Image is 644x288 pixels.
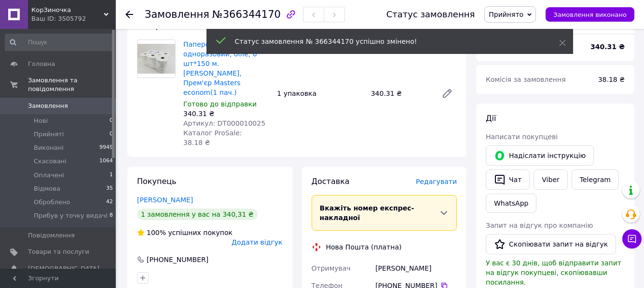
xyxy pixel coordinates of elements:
[28,231,75,240] span: Повідомлення
[546,7,634,22] button: Замовлення виконано
[99,157,113,166] span: 1064
[486,194,536,213] a: WhatsApp
[486,133,558,141] span: Написати покупцеві
[34,184,60,193] span: Відмова
[553,11,627,18] span: Замовлення виконано
[489,11,523,18] span: Прийнято
[137,21,234,30] span: Товари в замовленні (1)
[137,209,258,220] div: 1 замовлення у вас на 340,31 ₴
[386,10,475,19] div: Статус замовлення
[324,242,404,252] div: Нова Пошта (платна)
[373,260,459,277] div: [PERSON_NAME]
[312,177,350,186] span: Доставка
[137,177,177,186] span: Покупець
[486,170,530,190] button: Чат
[110,171,113,180] span: 1
[486,76,566,83] span: Комісія за замовлення
[147,229,166,236] span: 100%
[137,44,175,74] img: Паперовий рушник одноразовий, біле, 6 шт*150 м.рул, Прем'єр Masters econom(1 пач.)
[212,9,281,20] span: №366344170
[106,184,113,193] span: 35
[110,117,113,125] span: 0
[34,211,108,220] span: Прибув у точку видачі
[28,60,55,68] span: Головна
[183,109,269,118] div: 340.31 ₴
[486,145,594,166] button: Надіслати інструкцію
[486,234,616,254] button: Скопіювати запит на відгук
[34,130,64,139] span: Прийняті
[183,119,265,127] span: Артикул: DT000010025
[232,238,282,246] span: Додати відгук
[598,76,625,83] span: 38.18 ₴
[110,211,113,220] span: 8
[99,144,113,152] span: 9949
[31,6,104,14] span: КорЗиночка
[28,248,89,256] span: Товари та послуги
[31,14,116,23] div: Ваш ID: 3505792
[34,144,64,152] span: Виконані
[28,76,116,93] span: Замовлення та повідомлення
[34,117,48,125] span: Нові
[183,129,242,146] span: Каталог ProSale: 38.18 ₴
[125,10,133,19] div: Повернутися назад
[486,114,496,123] span: Дії
[145,9,209,20] span: Замовлення
[110,130,113,139] span: 0
[534,170,567,190] a: Viber
[572,170,619,190] a: Telegram
[320,204,414,222] span: Вкажіть номер експрес-накладної
[590,43,625,51] b: 340.31 ₴
[367,87,434,100] div: 340.31 ₴
[183,40,257,96] a: Паперовий рушник одноразовий, біле, 6 шт*150 м.[PERSON_NAME], Прем'єр Masters econom(1 пач.)
[137,196,193,204] a: [PERSON_NAME]
[486,222,593,229] span: Запит на відгук про компанію
[312,264,351,272] span: Отримувач
[34,157,67,166] span: Скасовані
[146,255,209,264] div: [PHONE_NUMBER]
[438,84,457,103] a: Редагувати
[34,198,70,207] span: Оброблено
[183,100,257,108] span: Готово до відправки
[416,178,457,185] span: Редагувати
[486,259,621,286] span: У вас є 30 днів, щоб відправити запит на відгук покупцеві, скопіювавши посилання.
[28,102,68,110] span: Замовлення
[273,87,367,100] div: 1 упаковка
[34,171,64,180] span: Оплачені
[5,34,114,51] input: Пошук
[235,37,535,46] div: Статус замовлення № 366344170 успішно змінено!
[106,198,113,207] span: 42
[137,228,233,237] div: успішних покупок
[622,229,642,249] button: Чат з покупцем
[28,264,99,273] span: [DEMOGRAPHIC_DATA]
